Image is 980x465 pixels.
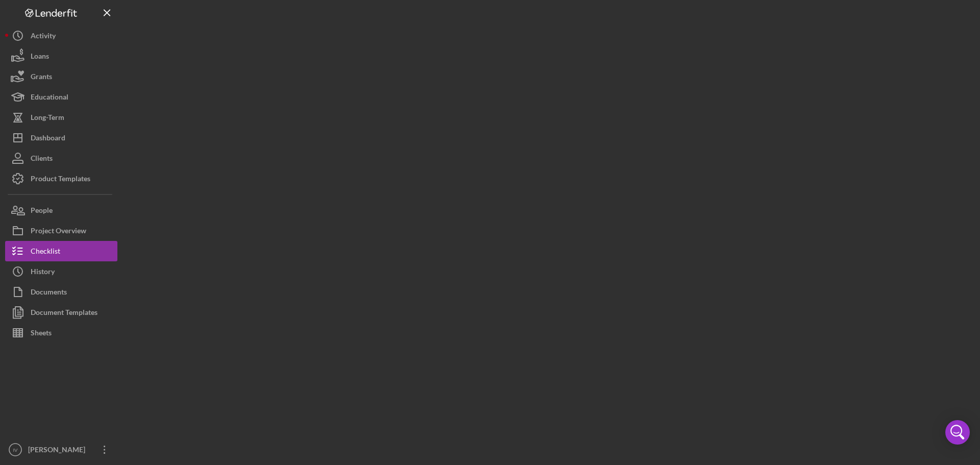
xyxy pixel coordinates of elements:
[5,221,117,241] button: Project Overview
[5,323,117,343] button: Sheets
[31,148,53,171] div: Clients
[5,107,117,128] button: Long-Term
[31,323,52,346] div: Sheets
[5,439,117,460] button: IV[PERSON_NAME]
[5,26,117,46] button: Activity
[31,26,56,48] div: Activity
[5,282,117,302] button: Documents
[31,241,60,264] div: Checklist
[5,168,117,189] button: Product Templates
[945,420,970,445] div: Open Intercom Messenger
[31,87,68,110] div: Educational
[5,200,117,221] button: People
[31,46,49,69] div: Loans
[31,107,64,130] div: Long-Term
[5,66,117,87] button: Grants
[31,302,97,325] div: Document Templates
[31,261,55,284] div: History
[5,128,117,148] button: Dashboard
[5,241,117,261] button: Checklist
[5,87,117,107] button: Educational
[5,261,117,282] button: History
[31,66,52,89] div: Grants
[31,200,53,223] div: People
[13,447,18,453] text: IV
[31,221,86,243] div: Project Overview
[5,46,117,66] button: Loans
[5,148,117,168] button: Clients
[31,128,65,151] div: Dashboard
[31,168,90,191] div: Product Templates
[5,302,117,323] button: Document Templates
[26,439,92,462] div: [PERSON_NAME]
[31,282,67,305] div: Documents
